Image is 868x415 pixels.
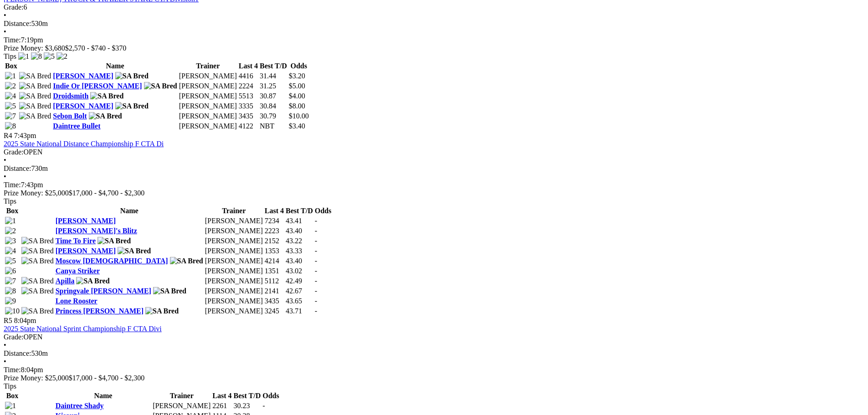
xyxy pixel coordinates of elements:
td: [PERSON_NAME] [205,236,263,246]
a: [PERSON_NAME] [56,217,116,225]
td: 2152 [264,236,284,246]
a: Canya Striker [56,267,100,275]
span: Time: [4,366,21,374]
th: Last 4 [238,61,258,71]
img: 2 [5,227,16,235]
td: [PERSON_NAME] [179,92,237,101]
img: 2 [5,82,16,90]
a: Indie Or [PERSON_NAME] [53,82,142,90]
td: 3245 [264,307,284,316]
img: SA Bred [145,307,179,315]
td: 2223 [264,226,284,236]
span: $5.00 [289,82,305,90]
td: [PERSON_NAME] [205,277,263,286]
td: 43.65 [285,297,313,306]
a: 2025 State National Sprint Championship F CTA Divi [4,325,162,333]
span: Distance: [4,164,31,172]
td: 30.23 [233,401,262,410]
th: Best T/D [233,391,262,400]
span: - [315,247,317,255]
td: 31.44 [259,72,288,81]
span: $10.00 [289,112,309,120]
img: 4 [5,247,16,255]
th: Trainer [152,391,211,400]
td: 5513 [238,92,258,101]
span: $17,000 - $4,700 - $2,300 [69,189,145,197]
span: • [4,358,6,365]
span: 7:43pm [14,132,36,139]
img: 10 [5,307,20,315]
img: SA Bred [115,102,149,110]
span: Grade: [4,148,24,156]
a: Droidsmith [53,92,88,100]
span: Tips [4,382,16,390]
td: 42.67 [285,287,313,296]
span: - [315,307,317,315]
a: [PERSON_NAME] [56,247,116,255]
img: 6 [5,267,16,275]
span: - [315,287,317,295]
img: SA Bred [19,102,51,110]
td: 4416 [238,72,258,81]
span: $4.00 [289,92,305,100]
td: 43.40 [285,226,313,236]
span: Box [6,207,19,215]
span: Grade: [4,3,24,11]
th: Last 4 [212,391,232,400]
img: SA Bred [19,82,51,90]
th: Name [52,61,177,71]
a: Lone Rooster [56,297,98,305]
a: [PERSON_NAME] [53,72,113,80]
span: $3.40 [289,122,305,130]
td: [PERSON_NAME] [179,122,237,131]
img: 2 [56,52,67,61]
a: 2025 State National Distance Championship F CTA Di [4,140,164,148]
th: Odds [262,391,279,400]
td: 3335 [238,102,258,111]
span: • [4,341,6,349]
div: OPEN [4,333,864,341]
a: Sebon Bolt [53,112,87,120]
div: 530m [4,20,864,28]
img: 5 [44,52,55,61]
td: [PERSON_NAME] [179,102,237,111]
img: SA Bred [21,287,54,295]
span: - [262,402,265,410]
img: SA Bred [115,72,149,80]
td: [PERSON_NAME] [205,297,263,306]
div: 6 [4,3,864,11]
img: 8 [31,52,42,61]
td: [PERSON_NAME] [205,216,263,225]
th: Name [55,206,204,215]
a: Moscow [DEMOGRAPHIC_DATA] [56,257,168,265]
img: SA Bred [76,277,109,285]
div: Prize Money: $25,000 [4,189,864,197]
th: Last 4 [264,206,284,215]
td: 43.71 [285,307,313,316]
img: 1 [18,52,29,61]
td: NBT [259,122,288,131]
img: 5 [5,257,16,265]
td: 4214 [264,256,284,266]
img: SA Bred [21,237,54,245]
a: Princess [PERSON_NAME] [56,307,144,315]
img: SA Bred [19,92,51,100]
td: 3435 [264,297,284,306]
img: 7 [5,277,16,285]
a: Apilla [56,277,75,285]
td: 30.87 [259,92,288,101]
img: 7 [5,112,16,120]
td: 30.84 [259,102,288,111]
img: 8 [5,122,16,130]
img: SA Bred [19,72,51,80]
span: - [315,277,317,285]
img: 4 [5,92,16,100]
td: 43.40 [285,256,313,266]
div: 7:43pm [4,181,864,189]
img: SA Bred [21,257,54,265]
div: 7:19pm [4,36,864,44]
th: Best T/D [259,61,288,71]
span: Box [6,392,19,400]
div: OPEN [4,148,864,156]
img: SA Bred [21,277,54,285]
